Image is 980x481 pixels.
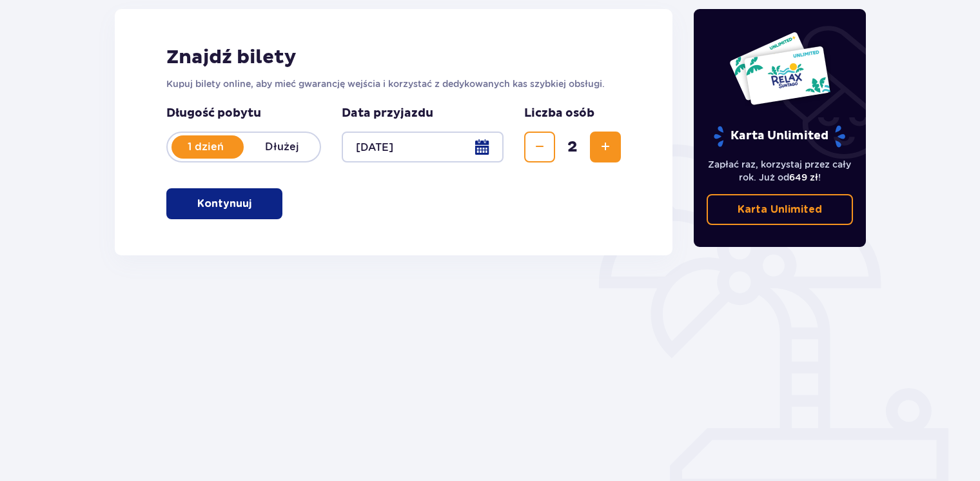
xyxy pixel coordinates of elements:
[166,45,621,70] h2: Znajdź bilety
[789,172,818,182] span: 649 zł
[729,31,831,106] img: Dwie karty całoroczne do Suntago z napisem 'UNLIMITED RELAX', na białym tle z tropikalnymi liśćmi...
[712,125,847,148] p: Karta Unlimited
[524,132,555,162] button: Zmniejsz
[738,202,822,217] p: Karta Unlimited
[197,197,251,211] p: Kontynuuj
[524,106,594,121] p: Liczba osób
[558,137,587,157] span: 2
[166,188,282,219] button: Kontynuuj
[590,132,621,162] button: Zwiększ
[168,140,244,154] p: 1 dzień
[166,77,621,90] p: Kupuj bilety online, aby mieć gwarancję wejścia i korzystać z dedykowanych kas szybkiej obsługi.
[707,194,854,225] a: Karta Unlimited
[166,106,321,121] p: Długość pobytu
[707,158,854,184] p: Zapłać raz, korzystaj przez cały rok. Już od !
[244,140,320,154] p: Dłużej
[342,106,433,121] p: Data przyjazdu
